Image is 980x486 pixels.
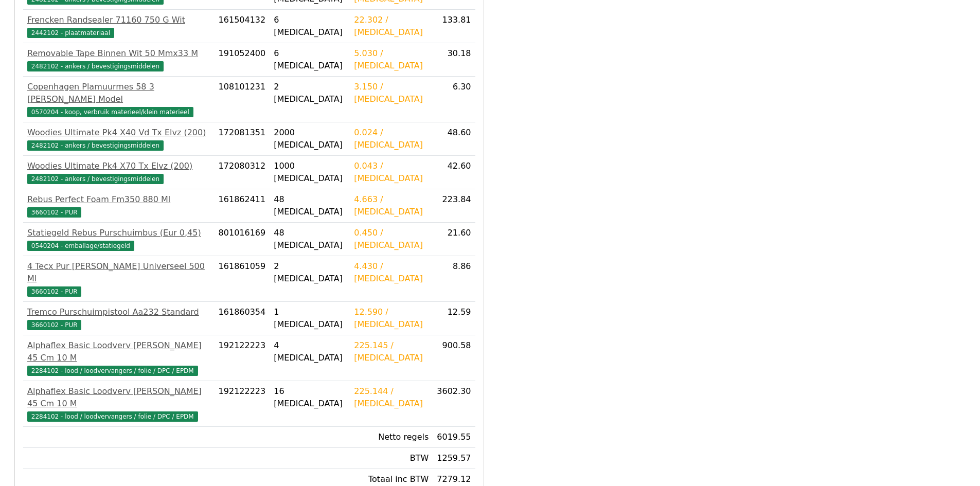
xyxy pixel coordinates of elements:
[27,260,210,297] a: 4 Tecx Pur [PERSON_NAME] Universeel 500 Ml3660102 - PUR
[27,160,210,185] a: Woodies Ultimate Pk4 X70 Tx Elvz (200)2482102 - ankers / bevestigingsmiddelen
[433,302,475,335] td: 12.59
[27,61,164,71] span: 2482102 - ankers / bevestigingsmiddelen
[27,28,114,38] span: 2442102 - plaatmateriaal
[354,306,429,331] div: 12.590 / [MEDICAL_DATA]
[27,140,164,151] span: 2482102 - ankers / bevestigingsmiddelen
[354,193,429,218] div: 4.663 / [MEDICAL_DATA]
[354,127,429,151] div: 0.024 / [MEDICAL_DATA]
[27,339,210,376] a: Alphaflex Basic Loodverv [PERSON_NAME] 45 Cm 10 M2284102 - lood / loodvervangers / folie / DPC / ...
[433,156,475,189] td: 42.60
[274,260,346,285] div: 2 [MEDICAL_DATA]
[433,189,475,223] td: 223.84
[433,381,475,427] td: 3602.30
[27,207,81,218] span: 3660102 - PUR
[27,306,210,318] div: Tremco Purschuimpistool Aa232 Standard
[27,260,210,285] div: 4 Tecx Pur [PERSON_NAME] Universeel 500 Ml
[274,14,346,39] div: 6 [MEDICAL_DATA]
[27,339,210,364] div: Alphaflex Basic Loodverv [PERSON_NAME] 45 Cm 10 M
[27,193,210,218] a: Rebus Perfect Foam Fm350 880 Ml3660102 - PUR
[27,227,210,251] a: Statiegeld Rebus Purschuimbus (Eur 0,45)0540204 - emballage/statiegeld
[215,189,270,223] td: 161862411
[433,256,475,302] td: 8.86
[433,10,475,43] td: 133.81
[274,127,346,151] div: 2000 [MEDICAL_DATA]
[354,227,429,251] div: 0.450 / [MEDICAL_DATA]
[27,160,210,172] div: Woodies Ultimate Pk4 X70 Tx Elvz (200)
[27,81,210,105] div: Copenhagen Plamuurmes 58 3 [PERSON_NAME] Model
[433,77,475,122] td: 6.30
[354,160,429,185] div: 0.043 / [MEDICAL_DATA]
[274,81,346,105] div: 2 [MEDICAL_DATA]
[27,47,210,72] a: Removable Tape Binnen Wit 50 Mmx33 M2482102 - ankers / bevestigingsmiddelen
[27,411,198,422] span: 2284102 - lood / loodvervangers / folie / DPC / EPDM
[433,43,475,77] td: 30.18
[27,320,81,330] span: 3660102 - PUR
[27,47,210,60] div: Removable Tape Binnen Wit 50 Mmx33 M
[354,14,429,39] div: 22.302 / [MEDICAL_DATA]
[27,127,210,151] a: Woodies Ultimate Pk4 X40 Vd Tx Elvz (200)2482102 - ankers / bevestigingsmiddelen
[27,366,198,376] span: 2284102 - lood / loodvervangers / folie / DPC / EPDM
[215,381,270,427] td: 192122223
[433,335,475,381] td: 900.58
[27,127,210,139] div: Woodies Ultimate Pk4 X40 Vd Tx Elvz (200)
[27,306,210,331] a: Tremco Purschuimpistool Aa232 Standard3660102 - PUR
[354,339,429,364] div: 225.145 / [MEDICAL_DATA]
[27,174,164,184] span: 2482102 - ankers / bevestigingsmiddelen
[215,302,270,335] td: 161860354
[274,385,346,410] div: 16 [MEDICAL_DATA]
[215,156,270,189] td: 172080312
[354,47,429,72] div: 5.030 / [MEDICAL_DATA]
[433,427,475,448] td: 6019.55
[350,427,433,448] td: Netto regels
[274,339,346,364] div: 4 [MEDICAL_DATA]
[354,385,429,410] div: 225.144 / [MEDICAL_DATA]
[27,227,210,239] div: Statiegeld Rebus Purschuimbus (Eur 0,45)
[354,81,429,105] div: 3.150 / [MEDICAL_DATA]
[274,227,346,251] div: 48 [MEDICAL_DATA]
[274,160,346,185] div: 1000 [MEDICAL_DATA]
[27,385,210,422] a: Alphaflex Basic Loodverv [PERSON_NAME] 45 Cm 10 M2284102 - lood / loodvervangers / folie / DPC / ...
[27,385,210,410] div: Alphaflex Basic Loodverv [PERSON_NAME] 45 Cm 10 M
[27,14,210,39] a: Frencken Randsealer 71160 750 G Wit2442102 - plaatmateriaal
[274,47,346,72] div: 6 [MEDICAL_DATA]
[215,223,270,256] td: 801016169
[433,223,475,256] td: 21.60
[215,335,270,381] td: 192122223
[274,306,346,331] div: 1 [MEDICAL_DATA]
[350,448,433,469] td: BTW
[215,256,270,302] td: 161861059
[27,107,193,117] span: 0570204 - koop, verbruik materieel/klein materieel
[433,448,475,469] td: 1259.57
[27,81,210,118] a: Copenhagen Plamuurmes 58 3 [PERSON_NAME] Model0570204 - koop, verbruik materieel/klein materieel
[215,77,270,122] td: 108101231
[354,260,429,285] div: 4.430 / [MEDICAL_DATA]
[215,10,270,43] td: 161504132
[433,122,475,156] td: 48.60
[27,193,210,206] div: Rebus Perfect Foam Fm350 880 Ml
[27,241,134,251] span: 0540204 - emballage/statiegeld
[27,286,81,297] span: 3660102 - PUR
[27,14,210,26] div: Frencken Randsealer 71160 750 G Wit
[274,193,346,218] div: 48 [MEDICAL_DATA]
[215,122,270,156] td: 172081351
[215,43,270,77] td: 191052400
